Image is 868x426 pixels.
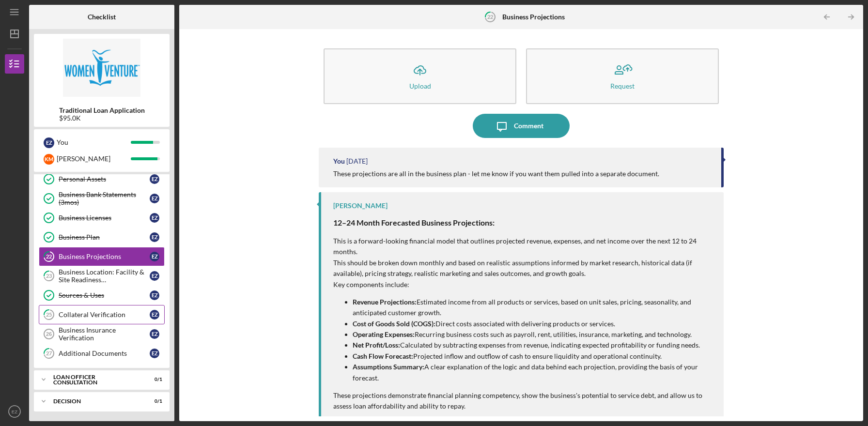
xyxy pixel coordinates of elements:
[39,189,165,208] a: Business Bank Statements (3mos)EZ
[150,252,159,261] div: E Z
[150,232,159,242] div: E Z
[333,157,345,165] div: You
[46,254,52,260] tspan: 22
[59,326,150,342] div: Business Insurance Verification
[324,48,516,104] button: Upload
[39,169,165,189] a: Personal AssetsEZ
[46,331,52,337] tspan: 26
[12,409,17,414] text: EZ
[59,233,150,241] div: Business Plan
[59,350,150,357] div: Additional Documents
[59,291,150,299] div: Sources & Uses
[57,134,131,151] div: You
[353,363,424,371] strong: Assumptions Summary:
[353,319,435,328] strong: Cost of Goods Sold (COGS):
[39,208,165,228] a: Business LicensesEZ
[39,247,165,266] a: 22Business ProjectionsEZ
[39,286,165,305] a: Sources & UsesEZ
[150,174,159,184] div: E Z
[409,82,431,90] div: Upload
[59,175,150,183] div: Personal Assets
[333,390,713,412] p: These projections demonstrate financial planning competency, show the business's potential to ser...
[39,305,165,324] a: 25Collateral VerificationEZ
[353,352,413,360] strong: Cash Flow Forecast:
[333,258,713,279] p: This should be broken down monthly and based on realistic assumptions informed by market research...
[150,290,159,300] div: E Z
[353,340,713,350] p: Calculated by subtracting expenses from revenue, indicating expected profitability or funding needs.
[44,137,54,148] div: E Z
[150,271,159,281] div: E Z
[39,344,165,363] a: 27Additional DocumentsEZ
[610,82,635,90] div: Request
[353,329,713,340] p: Recurring business costs such as payroll, rent, utilities, insurance, marketing, and technology.
[46,273,52,279] tspan: 23
[53,374,138,385] div: Loan Officer Consultation
[59,114,145,122] div: $95.0K
[59,311,150,319] div: Collateral Verification
[333,170,659,178] div: These projections are all in the business plan - let me know if you want them pulled into a separ...
[53,398,138,404] div: Decision
[333,236,713,258] p: This is a forward-looking financial model that outlines projected revenue, expenses, and net inco...
[353,341,400,349] strong: Net Profit/Loss:
[514,114,543,138] div: Comment
[150,329,159,339] div: E Z
[526,48,719,104] button: Request
[39,324,165,344] a: 26Business Insurance VerificationEZ
[150,194,159,203] div: E Z
[59,268,150,284] div: Business Location: Facility & Site Readiness Documentation
[150,213,159,223] div: E Z
[353,362,713,383] p: A clear explanation of the logic and data behind each projection, providing the basis of your for...
[59,214,150,222] div: Business Licenses
[145,398,162,404] div: 0 / 1
[353,330,415,338] strong: Operating Expenses:
[39,228,165,247] a: Business PlanEZ
[487,14,493,20] tspan: 22
[88,13,116,21] b: Checklist
[353,351,713,362] p: Projected inflow and outflow of cash to ensure liquidity and operational continuity.
[502,13,565,21] b: Business Projections
[346,157,368,165] time: 2025-08-19 14:41
[150,310,159,319] div: E Z
[59,253,150,260] div: Business Projections
[150,349,159,358] div: E Z
[44,154,54,165] div: K M
[46,312,52,318] tspan: 25
[333,202,387,210] div: [PERSON_NAME]
[473,114,570,138] button: Comment
[46,350,52,357] tspan: 27
[333,218,495,227] strong: 12–24 Month Forecasted Business Projections:
[34,39,170,97] img: Product logo
[5,402,24,421] button: EZ
[59,191,150,206] div: Business Bank Statements (3mos)
[353,298,417,306] strong: Revenue Projections:
[57,151,131,167] div: [PERSON_NAME]
[39,266,165,286] a: 23Business Location: Facility & Site Readiness DocumentationEZ
[353,319,713,329] p: Direct costs associated with delivering products or services.
[353,297,713,319] p: Estimated income from all products or services, based on unit sales, pricing, seasonality, and an...
[333,279,713,290] p: Key components include:
[145,377,162,382] div: 0 / 1
[59,106,145,114] b: Traditional Loan Application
